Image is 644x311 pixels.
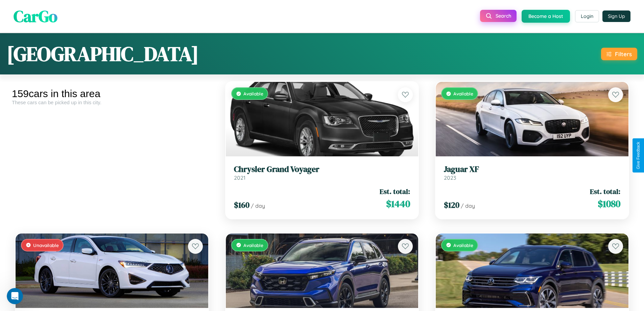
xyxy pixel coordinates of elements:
[636,142,641,169] div: Give Feedback
[453,91,473,96] span: Available
[444,164,620,174] h3: Jaguar XF
[14,5,57,27] span: CarGo
[243,242,263,248] span: Available
[251,202,265,209] span: / day
[234,199,249,210] span: $ 160
[590,186,620,196] span: Est. total:
[598,197,620,210] span: $ 1080
[480,10,517,22] button: Search
[12,88,212,99] div: 159 cars in this area
[575,10,599,22] button: Login
[496,13,511,19] span: Search
[7,288,23,304] iframe: Intercom live chat
[243,91,263,96] span: Available
[12,99,212,105] div: These cars can be picked up in this city.
[453,242,473,248] span: Available
[444,199,459,210] span: $ 120
[602,10,630,22] button: Sign Up
[33,242,59,248] span: Unavailable
[234,174,245,181] span: 2021
[461,202,475,209] span: / day
[380,186,410,196] span: Est. total:
[7,40,199,68] h1: [GEOGRAPHIC_DATA]
[522,10,570,23] button: Become a Host
[234,164,410,181] a: Chrysler Grand Voyager2021
[601,48,637,60] button: Filters
[386,197,410,210] span: $ 1440
[234,164,410,174] h3: Chrysler Grand Voyager
[615,50,632,58] div: Filters
[444,164,620,181] a: Jaguar XF2023
[444,174,456,181] span: 2023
